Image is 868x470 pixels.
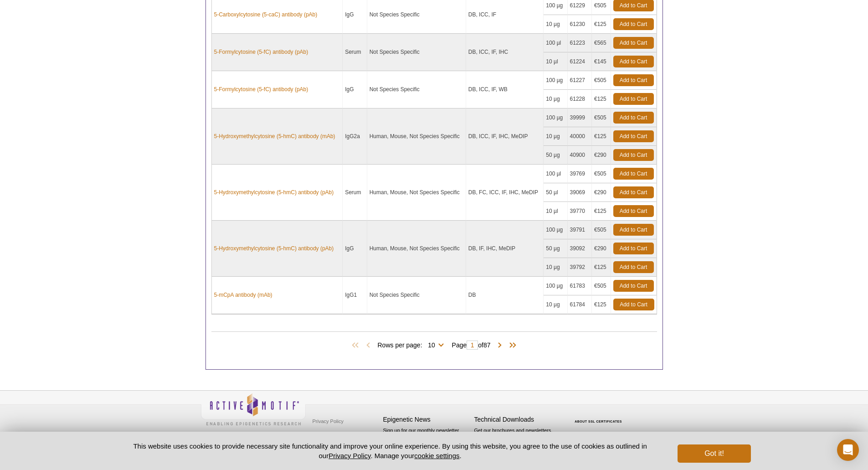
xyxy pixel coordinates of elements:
a: Add to Cart [613,112,654,124]
td: 100 µg [544,108,567,127]
p: Sign up for our monthly newsletter highlighting recent publications in the field of epigenetics. [383,427,470,458]
table: Click to Verify - This site chose Symantec SSL for secure e-commerce and confidential communicati... [565,407,634,427]
td: 39769 [568,165,592,183]
td: 100 µg [544,277,567,295]
td: DB, ICC, IF, IHC, MeDIP [466,108,544,165]
a: Add to Cart [613,186,654,198]
td: 61783 [568,277,592,295]
td: 10 µg [544,127,567,146]
a: Add to Cart [613,168,654,180]
td: €565 [592,34,611,52]
a: Add to Cart [613,261,654,273]
td: €290 [592,239,611,258]
td: 61230 [568,15,592,34]
td: 39999 [568,108,592,127]
span: Last Page [504,341,518,350]
td: Serum [343,34,367,71]
td: 39069 [568,183,592,202]
span: Next Page [495,341,504,350]
a: 5-Hydroxymethylcytosine (5-hmC) antibody (mAb) [214,132,335,140]
td: IgG2a [343,108,367,165]
img: Active Motif, [201,391,306,428]
td: €505 [592,277,611,295]
a: ABOUT SSL CERTIFICATES [575,420,622,423]
td: 10 µl [544,52,567,71]
td: €125 [592,295,611,314]
td: €505 [592,221,611,239]
td: €290 [592,183,611,202]
td: €125 [592,258,611,277]
td: 50 µg [544,146,567,165]
td: Not Species Specific [367,71,466,108]
td: 100 µg [544,221,567,239]
td: €145 [592,52,611,71]
span: First Page [350,341,364,350]
button: Got it! [678,444,750,463]
td: IgG [343,71,367,108]
td: €125 [592,90,611,108]
td: 61228 [568,90,592,108]
a: Add to Cart [613,224,654,236]
p: This website uses cookies to provide necessary site functionality and improve your online experie... [118,441,663,460]
td: €505 [592,71,611,90]
a: Add to Cart [613,93,654,105]
td: €505 [592,108,611,127]
a: Add to Cart [613,280,654,292]
td: Human, Mouse, Not Species Specific [367,165,466,221]
td: 10 µl [544,202,567,221]
div: Open Intercom Messenger [837,439,859,461]
a: Privacy Policy [310,414,346,428]
td: 39791 [568,221,592,239]
a: Add to Cart [613,205,654,217]
td: 10 µg [544,90,567,108]
td: 100 µl [544,165,567,183]
td: 61224 [568,52,592,71]
td: IgG [343,221,367,277]
a: 5-Formylcytosine (5-fC) antibody (pAb) [214,48,308,56]
td: €290 [592,146,611,165]
a: Add to Cart [613,18,654,30]
td: DB, FC, ICC, IF, IHC, MeDIP [466,165,544,221]
td: DB, ICC, IF, WB [466,71,544,108]
h4: Technical Downloads [474,416,561,424]
td: 10 µg [544,295,567,314]
a: 5-Formylcytosine (5-fC) antibody (pAb) [214,85,308,93]
a: Add to Cart [613,299,654,310]
a: 5-Hydroxymethylcytosine (5-hmC) antibody (pAb) [214,188,334,196]
td: 39770 [568,202,592,221]
span: 87 [483,341,491,349]
td: 61227 [568,71,592,90]
a: Add to Cart [613,56,654,67]
a: Add to Cart [613,130,654,142]
span: Page of [447,341,495,350]
td: 39792 [568,258,592,277]
a: Add to Cart [613,243,654,254]
a: Privacy Policy [329,452,370,460]
td: DB [466,277,544,314]
td: €125 [592,202,611,221]
a: 5-Carboxylcytosine (5-caC) antibody (pAb) [214,10,318,19]
td: Not Species Specific [367,34,466,71]
a: 5-Hydroxymethylcytosine (5-hmC) antibody (pAb) [214,244,334,253]
button: cookie settings [414,452,459,460]
td: Human, Mouse, Not Species Specific [367,108,466,165]
td: 39092 [568,239,592,258]
a: Terms & Conditions [310,428,358,442]
td: 10 µg [544,258,567,277]
td: DB, IF, IHC, MeDIP [466,221,544,277]
td: 50 µl [544,183,567,202]
span: Rows per page: [377,340,447,349]
h2: Products (870) [211,331,657,332]
td: 10 µg [544,15,567,34]
td: Not Species Specific [367,277,466,314]
td: €125 [592,15,611,34]
td: 61223 [568,34,592,52]
a: 5-mCpA antibody (mAb) [214,291,272,299]
a: Add to Cart [613,74,654,86]
td: 50 µg [544,239,567,258]
p: Get our brochures and newsletters, or request them by mail. [474,427,561,450]
td: 40900 [568,146,592,165]
a: Add to Cart [613,37,654,49]
td: IgG1 [343,277,367,314]
td: €505 [592,165,611,183]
